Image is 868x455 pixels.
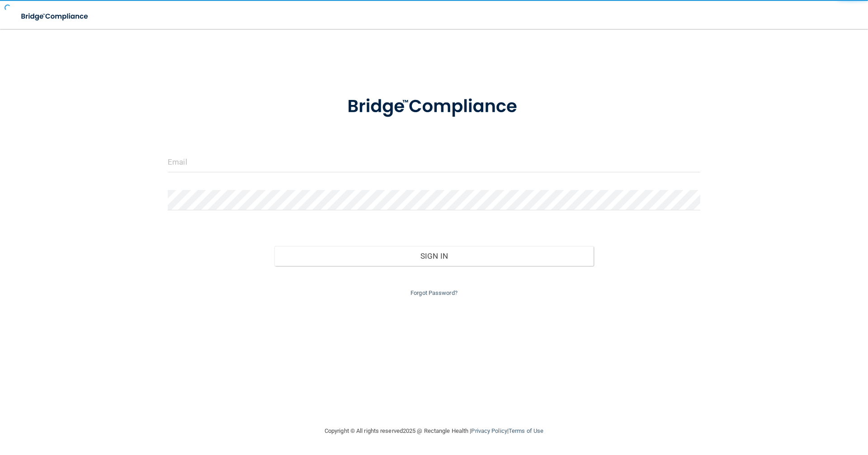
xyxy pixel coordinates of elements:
[410,289,458,296] a: Forgot Password?
[509,427,543,434] a: Terms of Use
[269,417,599,446] div: Copyright © All rights reserved 2025 @ Rectangle Health | |
[14,7,97,26] img: bridge_compliance_login_screen.278c3ca4.svg
[168,152,700,172] input: Email
[471,427,507,434] a: Privacy Policy
[274,246,594,266] button: Sign In
[329,83,539,130] img: bridge_compliance_login_screen.278c3ca4.svg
